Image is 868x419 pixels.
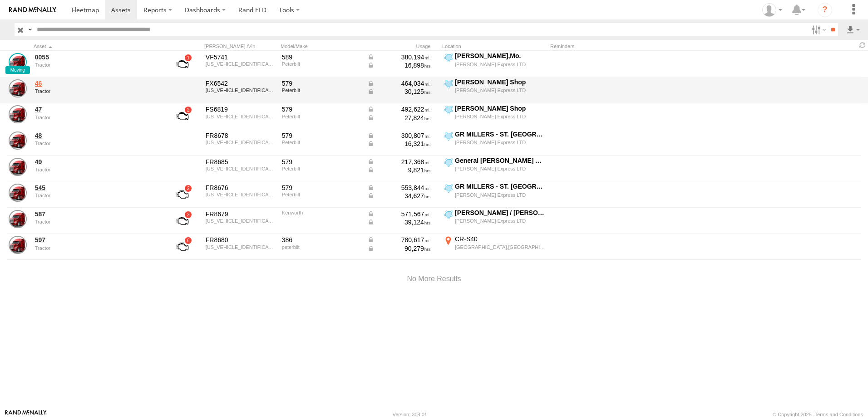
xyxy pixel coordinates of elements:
div: Data from Vehicle CANbus [367,140,431,148]
a: 597 [35,236,159,244]
label: Click to View Current Location [442,235,547,259]
div: 589 [282,53,361,61]
a: View Asset with Fault/s [166,105,199,127]
a: 48 [35,132,159,140]
a: View Asset Details [9,132,27,150]
div: undefined [35,141,159,146]
div: [PERSON_NAME] Shop [455,104,545,112]
span: Refresh [857,41,868,49]
div: GR MILLERS - ST. [GEOGRAPHIC_DATA] [455,130,545,138]
div: VF5741 [206,53,276,61]
a: View Asset with Fault/s [166,184,199,205]
a: 47 [35,105,159,113]
div: 579 [282,105,361,113]
div: undefined [35,167,159,172]
div: FX6542 [206,79,276,88]
a: View Asset Details [9,79,27,97]
a: View Asset Details [9,53,27,71]
div: [PERSON_NAME] Express LTD [455,192,545,198]
a: View Asset with Fault/s [166,53,199,75]
label: Search Query [26,23,34,36]
a: 0055 [35,53,159,61]
div: Data from Vehicle CANbus [367,61,431,69]
div: Peterbilt [282,166,361,171]
div: undefined [35,219,159,224]
div: [PERSON_NAME] Express LTD [455,218,545,224]
div: [PERSON_NAME],Mo. [455,52,545,60]
a: View Asset Details [9,236,27,254]
a: View Asset Details [9,105,27,123]
div: Location [442,43,547,49]
div: Data from Vehicle CANbus [367,88,431,96]
label: Search Filter Options [808,23,828,36]
div: 1XPBD49X8LD664773 [206,192,276,197]
div: 386 [282,236,361,244]
div: General [PERSON_NAME] Avon [455,156,545,165]
a: 49 [35,158,159,166]
label: Click to View Current Location [442,52,547,76]
div: [PERSON_NAME] Express LTD [455,139,545,146]
label: Click to View Current Location [442,130,547,155]
div: 1XPBD49X6PD860006 [206,140,276,145]
label: Click to View Current Location [442,156,547,181]
div: 1XPBDP9X0LD665787 [206,114,276,119]
label: Click to View Current Location [442,104,547,129]
div: peterbilt [282,244,361,250]
div: FR8685 [206,158,276,166]
div: FS6819 [206,105,276,113]
div: [PERSON_NAME] Shop [455,78,545,86]
div: Peterbilt [282,192,361,197]
div: [PERSON_NAME] / [PERSON_NAME] [455,209,545,217]
a: View Asset Details [9,184,27,202]
div: undefined [35,115,159,120]
div: undefined [35,62,159,68]
a: 587 [35,210,159,218]
div: 579 [282,184,361,192]
a: 46 [35,79,159,88]
div: © Copyright 2025 - [773,412,863,417]
div: Reminders [550,43,695,49]
div: Data from Vehicle CANbus [367,184,431,192]
div: undefined [35,193,159,198]
div: 579 [282,79,361,88]
div: Data from Vehicle CANbus [367,132,431,140]
div: Data from Vehicle CANbus [367,244,431,253]
div: Tim Zylstra [759,3,785,17]
div: 1XPBD49X0RD687005 [206,166,276,171]
div: Usage [366,43,439,49]
div: FR8679 [206,210,276,218]
a: View Asset Details [9,210,27,228]
a: View Asset with Fault/s [166,210,199,232]
div: Data from Vehicle CANbus [367,158,431,166]
div: GR MILLERS - ST. [GEOGRAPHIC_DATA] [455,182,545,190]
div: Data from Vehicle CANbus [367,114,431,122]
div: 1XDAD49X36J139868 [206,218,276,224]
div: 1XPHD49X1CD144649 [206,244,276,250]
div: Peterbilt [282,88,361,93]
div: 579 [282,158,361,166]
div: FR8676 [206,184,276,192]
div: Kenworth [282,210,361,215]
div: undefined [35,88,159,94]
div: Data from Vehicle CANbus [367,236,431,244]
a: Visit our Website [5,410,47,419]
div: [PERSON_NAME] Express LTD [455,113,545,120]
div: Data from Vehicle CANbus [367,105,431,113]
div: [PERSON_NAME] Express LTD [455,61,545,68]
div: [PERSON_NAME]./Vin [204,43,277,49]
label: Export results as... [845,23,861,36]
div: Data from Vehicle CANbus [367,166,431,174]
label: Click to View Current Location [442,182,547,207]
div: Data from Vehicle CANbus [367,53,431,61]
div: 1XPBDP9X0LD665692 [206,61,276,67]
div: 1XPBDP9X5LD665686 [206,88,276,93]
div: Data from Vehicle CANbus [367,210,431,218]
div: [PERSON_NAME] Express LTD [455,87,545,93]
div: Data from Vehicle CANbus [367,218,431,226]
div: Peterbilt [282,114,361,119]
a: View Asset with Fault/s [166,236,199,258]
div: CR-S40 [455,235,545,243]
label: Click to View Current Location [442,209,547,233]
div: [PERSON_NAME] Express LTD [455,166,545,172]
div: undefined [35,245,159,251]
